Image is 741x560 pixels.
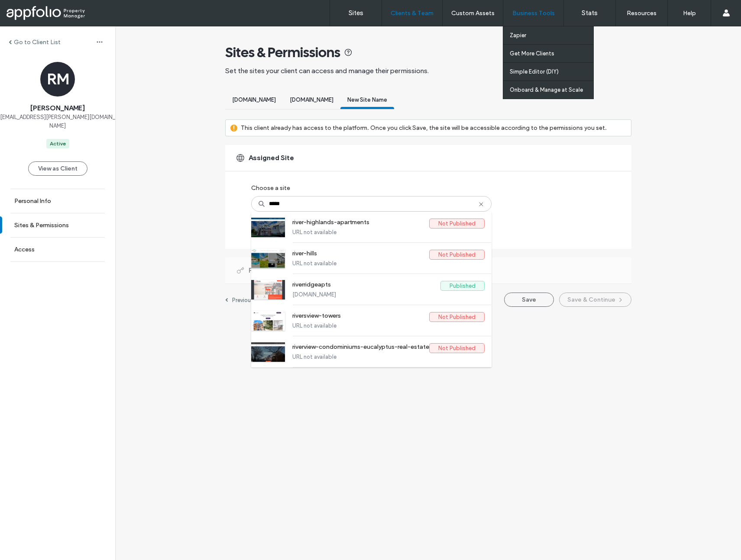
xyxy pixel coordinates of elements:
label: river-hills [292,250,429,260]
label: Not Published [429,343,485,353]
span: Sites & Permissions [225,44,340,61]
span: Assigned Site [249,153,294,163]
label: Not Published [429,312,485,322]
label: [DOMAIN_NAME] [292,291,485,298]
span: Permissions [249,266,289,275]
label: URL not available [292,229,485,235]
span: [DOMAIN_NAME] [232,97,276,103]
label: Resources [627,10,657,17]
div: RM [40,62,75,97]
label: URL not available [292,354,485,360]
label: river-highlands-apartments [292,219,429,229]
label: Zapier [510,32,526,39]
a: Simple Editor (DIY) [510,63,593,80]
label: Don't have a site for this client yet? [251,212,392,228]
span: New Site Name [347,97,387,103]
label: Personal Info [14,197,51,205]
label: Business Tools [512,10,555,17]
div: Active [50,140,66,148]
label: Get More Clients [510,50,554,57]
label: Sites & Permissions [14,222,69,229]
a: Onboard & Manage at Scale [510,81,593,99]
label: Access [14,246,35,253]
label: riverview-condominiums-eucalyptus-real-estate [292,343,429,354]
button: Save [504,293,554,307]
label: Sites [349,9,363,17]
span: [DOMAIN_NAME] [290,97,333,103]
label: This client already has access to the platform. Once you click Save, the site will be accessible ... [241,120,607,136]
a: Get More Clients [510,45,593,62]
label: Stats [582,9,598,17]
label: riversview-towers [292,312,429,322]
label: Published [440,281,485,291]
label: Choose a site [251,180,290,196]
label: Clients & Team [391,10,434,17]
a: Previous [225,296,254,303]
label: Help [683,10,696,17]
span: [PERSON_NAME] [30,103,85,113]
button: View as Client [28,161,87,176]
label: Not Published [429,250,485,260]
label: Go to Client List [14,39,61,46]
label: Not Published [429,219,485,229]
span: Set the sites your client can access and manage their permissions. [225,67,429,75]
label: Onboard & Manage at Scale [510,87,583,93]
label: riverridgeapts [292,281,440,291]
label: URL not available [292,260,485,267]
label: Custom Assets [451,10,495,17]
label: Previous [232,297,254,303]
span: Help [20,6,38,14]
label: Simple Editor (DIY) [510,68,559,75]
a: Zapier [510,26,593,44]
label: URL not available [292,322,485,329]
